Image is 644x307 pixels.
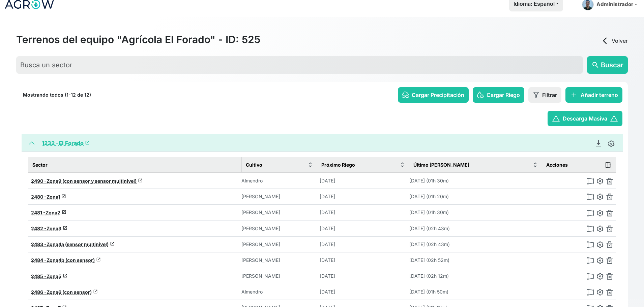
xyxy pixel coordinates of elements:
td: [DATE] (02h 52m) [409,252,542,268]
button: Filtrar [528,87,561,103]
img: delete [606,210,613,216]
img: delete [606,241,613,248]
span: launch [63,273,67,278]
p: [DATE] [320,193,357,200]
span: launch [62,210,66,214]
span: Buscar [601,60,623,70]
span: 2484 - [31,257,47,263]
span: Sector [32,161,48,168]
img: irrigation-config [477,92,484,98]
img: delete [606,226,613,232]
a: 2480 -Zona1launch [31,194,66,200]
span: Zona2 [46,210,60,215]
span: launch [63,226,67,230]
span: Último [PERSON_NAME] [413,161,469,168]
a: 2482 -Zona3launch [31,226,67,231]
img: delete [606,194,613,200]
td: [PERSON_NAME] [241,220,317,236]
img: edit [597,241,604,248]
span: 2486 - [31,289,47,295]
button: searchBuscar [587,56,628,74]
img: delete [606,273,613,280]
td: [PERSON_NAME] [241,236,317,252]
span: Acciones [546,161,568,168]
button: Cargar Precipitación [398,87,469,103]
a: Descargar Recomendación de Riego en PDF [592,140,605,146]
img: rain-config [402,92,409,98]
p: [DATE] [320,177,357,184]
td: [PERSON_NAME] [241,268,317,284]
a: 2484 -Zona4b (con sensor)launch [31,257,101,263]
img: modify-polygon [587,226,594,232]
span: Zona3 [47,226,61,231]
p: Mostrando todos (1-12 de 12) [23,92,91,98]
button: 1232 -El Foradolaunch [22,134,623,152]
span: 2483 - [31,241,47,247]
img: edit [597,194,604,200]
td: [DATE] (01h 30m) [409,173,542,189]
span: launch [96,257,101,262]
a: arrow_back_iosVolver [601,37,628,45]
p: [DATE] [320,209,357,216]
span: launch [61,194,66,199]
img: filter [533,92,539,98]
td: [DATE] (01h 50m) [409,284,542,300]
img: edit [597,289,604,296]
span: 2481 - [31,210,46,215]
span: add [570,91,578,99]
span: Cargar Riego [487,91,520,99]
img: edit [597,257,604,264]
span: Zona4b (con sensor) [47,257,95,263]
img: modify-polygon [587,289,594,296]
span: arrow_back_ios [601,37,609,45]
a: 2485 -Zona5launch [31,273,67,279]
span: 1232 - [42,140,59,146]
span: Zona5 [47,273,61,279]
button: Cargar Riego [473,87,524,103]
img: sort [308,162,313,167]
span: Zona9 (con sensor y sensor multinivel) [47,178,137,184]
img: action [605,162,612,168]
td: [PERSON_NAME] [241,205,317,220]
span: warning [610,114,618,123]
td: [DATE] (02h 43m) [409,220,542,236]
span: 2490 - [31,178,47,184]
span: search [591,61,599,69]
td: Almendro [241,173,317,189]
span: warning [552,114,560,123]
p: [DATE] [320,273,357,279]
span: Zona6 (con sensor) [47,289,92,295]
img: delete [606,178,613,184]
td: [DATE] (02h 43m) [409,236,542,252]
span: Cargar Precipitación [412,91,464,99]
a: 2486 -Zona6 (con sensor)launch [31,289,98,295]
img: modify-polygon [587,257,594,264]
a: 2490 -Zona9 (con sensor y sensor multinivel)launch [31,178,143,184]
a: 2483 -Zona4a (sensor multinivel)launch [31,241,115,247]
img: edit [597,178,604,184]
td: [DATE] (01h 30m) [409,205,542,220]
td: [DATE] (01h 20m) [409,189,542,205]
button: warningDescarga Masivawarning [548,111,622,126]
img: modify-polygon [587,194,594,200]
p: [DATE] [320,225,357,232]
img: edit [608,140,615,147]
span: Cultivo [246,161,262,168]
span: launch [138,178,143,183]
img: sort [400,162,405,167]
img: sort [533,162,538,167]
span: 2480 - [31,194,47,200]
p: [DATE] [320,257,357,264]
img: edit [597,210,604,216]
a: 1232 -El Foradolaunch [42,140,90,146]
span: Zona4a (sensor multinivel) [47,241,109,247]
span: Zona1 [47,194,60,200]
td: [PERSON_NAME] [241,252,317,268]
img: modify-polygon [587,241,594,248]
input: Busca un sector [16,56,583,74]
img: modify-polygon [587,273,594,280]
span: launch [85,140,90,145]
td: [PERSON_NAME] [241,189,317,205]
a: 2481 -Zona2launch [31,210,66,215]
td: Almendro [241,284,317,300]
